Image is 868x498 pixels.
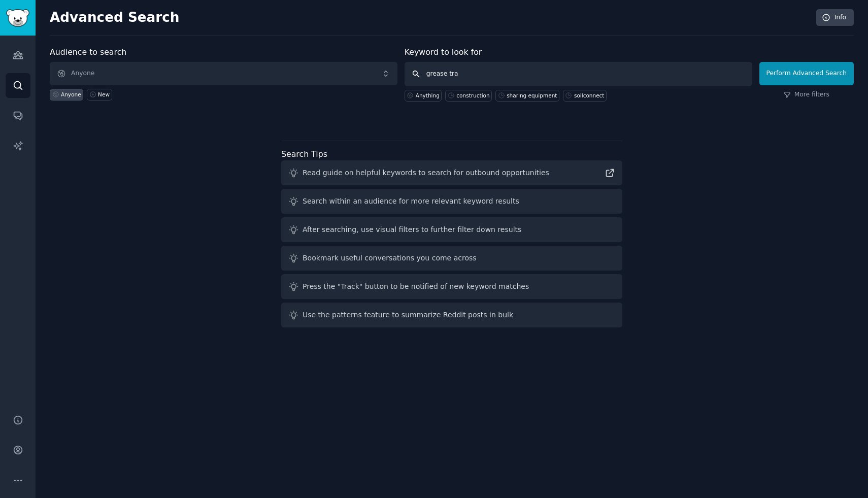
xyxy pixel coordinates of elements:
[405,47,482,57] label: Keyword to look for
[6,9,29,27] img: GummySearch logo
[759,62,854,85] button: Perform Advanced Search
[416,92,440,99] div: Anything
[507,92,557,99] div: sharing equipment
[303,281,529,292] div: Press the "Track" button to be notified of new keyword matches
[303,196,519,207] div: Search within an audience for more relevant keyword results
[303,168,549,178] div: Read guide on helpful keywords to search for outbound opportunities
[281,149,327,159] label: Search Tips
[405,62,752,86] input: Any keyword
[303,310,513,320] div: Use the patterns feature to summarize Reddit posts in bulk
[574,92,605,99] div: soilconnect
[50,10,811,26] h2: Advanced Search
[61,91,81,98] div: Anyone
[50,47,126,57] label: Audience to search
[303,253,477,263] div: Bookmark useful conversations you come across
[784,90,829,99] a: More filters
[98,91,110,98] div: New
[303,224,521,235] div: After searching, use visual filters to further filter down results
[456,92,489,99] div: construction
[87,89,112,101] a: New
[50,62,397,85] button: Anyone
[816,9,854,26] a: Info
